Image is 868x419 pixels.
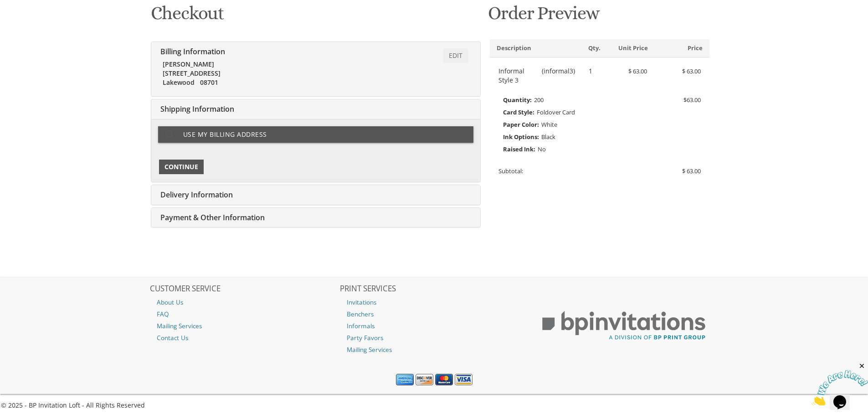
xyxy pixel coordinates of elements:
span: Delivery Information [158,190,233,200]
a: Mailing Services [150,320,339,332]
img: American Express [396,374,414,386]
iframe: chat widget [812,362,868,405]
div: Description [490,44,581,52]
div: Qty. [581,44,600,52]
span: $63.00 [683,94,701,106]
a: Benchers [340,308,529,320]
img: MasterCard [435,374,453,386]
span: Foldover Card [537,108,575,116]
a: Contact Us [150,332,339,344]
span: Quantity: [503,94,532,106]
h1: Order Preview [488,3,711,30]
span: $ 63.00 [682,67,701,75]
span: Payment & Other Information [158,212,265,222]
span: No [538,145,546,153]
a: Edit [443,48,468,63]
a: Informals [340,320,529,332]
h2: CUSTOMER SERVICE [150,285,339,294]
img: BP Print Group [529,303,718,348]
div: Unit Price [600,44,655,52]
span: $ 63.00 [682,167,701,175]
span: Paper Color: [503,119,539,130]
span: Raised Ink: [503,143,535,155]
button: Continue [159,160,204,174]
div: 1 [582,67,600,76]
span: Black [541,133,555,141]
span: Ink Options: [503,131,539,143]
a: Invitations [340,296,529,308]
span: Subtotal: [498,167,523,175]
span: Informal Style 3 [498,67,539,85]
a: Party Favors [340,332,529,344]
h2: PRINT SERVICES [340,285,529,294]
div: Price [655,44,710,52]
img: Visa [455,374,473,386]
span: White [541,120,557,129]
h1: Checkout [151,3,481,30]
span: (informal3) [542,67,575,85]
div: [PERSON_NAME] [STREET_ADDRESS] Lakewood 08701 [163,60,320,87]
span: Billing Information [158,47,225,57]
a: About Us [150,296,339,308]
a: FAQ [150,308,339,320]
a: Mailing Services [340,344,529,356]
span: Shipping Information [158,104,234,114]
span: Continue [164,162,198,171]
span: $ 63.00 [628,67,647,75]
img: Discover [416,374,433,386]
label: Use my billing address [158,126,473,143]
span: 200 [534,96,544,104]
span: Card Style: [503,106,534,118]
